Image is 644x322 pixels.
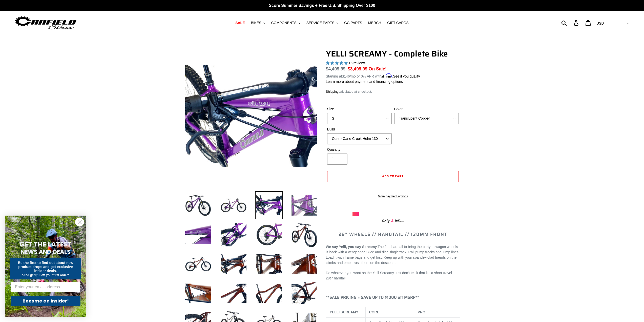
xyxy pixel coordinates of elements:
span: On Sale! [369,66,387,72]
span: MERCH [368,21,381,25]
img: Load image into Gallery viewer, YELLI SCREAMY - Complete Bike [290,221,318,249]
span: Affirm [381,73,392,78]
a: More payment options [327,194,459,199]
span: BIKES [251,21,261,25]
span: GG PARTS [344,21,362,25]
button: BIKES [248,20,267,26]
span: Add to cart [382,174,404,179]
span: 16 reviews [348,61,365,65]
s: $4,499.99 [326,66,346,71]
a: MERCH [366,20,384,26]
input: Search [564,17,577,28]
a: GIFT CARDS [385,20,411,26]
img: Load image into Gallery viewer, YELLI SCREAMY - Complete Bike [255,191,283,219]
span: 2 [390,218,395,224]
span: $146 [342,74,350,78]
img: Canfield Bikes [14,15,77,31]
span: Do whatever you want on the Yelli Screamy, just don’t tell it that it’s a short-travel 29er hardt... [326,271,452,280]
img: Load image into Gallery viewer, YELLI SCREAMY - Complete Bike [255,250,283,278]
span: SERVICE PARTS [306,21,334,25]
span: GIFT CARDS [387,21,409,25]
div: Only left... [352,216,433,224]
label: Color [394,106,459,112]
label: Quantity [327,147,392,152]
img: Load image into Gallery viewer, YELLI SCREAMY - Complete Bike [220,279,247,307]
label: Size [327,106,392,112]
img: Load image into Gallery viewer, YELLI SCREAMY - Complete Bike [184,191,212,219]
a: Learn more about payment and financing options [326,80,403,84]
b: CORE [369,310,379,314]
img: Load image into Gallery viewer, YELLI SCREAMY - Complete Bike [220,221,247,249]
span: 29" WHEELS // HARDTAIL // 130MM FRONT [339,231,447,238]
span: $3,499.99 [348,66,367,71]
button: SERVICE PARTS [304,20,341,26]
h4: **SALE PRICING = SAVE UP TO $1000 off MSRP** [326,295,460,300]
button: Become an Insider! [11,296,80,306]
img: Load image into Gallery viewer, YELLI SCREAMY - Complete Bike [290,191,318,219]
label: Build [327,127,392,132]
span: SALE [235,21,245,25]
img: Load image into Gallery viewer, YELLI SCREAMY - Complete Bike [184,250,212,278]
p: Starting at /mo or 0% APR with . [326,72,420,79]
button: COMPONENTS [269,20,303,26]
span: COMPONENTS [271,21,297,25]
b: We say Yelli, you say Screamy. [326,245,378,249]
span: Be the first to find out about new product drops and get exclusive insider deals. [18,261,73,273]
a: Shipping [326,90,339,94]
img: Load image into Gallery viewer, YELLI SCREAMY - Complete Bike [184,221,212,249]
img: Load image into Gallery viewer, YELLI SCREAMY - Complete Bike [220,191,247,219]
p: Slice and dice singletrack. Rail pump tracks and jump lines. Load it with frame bags and get lost... [326,244,460,266]
h1: YELLI SCREAMY - Complete Bike [326,49,460,59]
a: SALE [233,20,247,26]
button: Close dialog [75,218,84,226]
img: Load image into Gallery viewer, YELLI SCREAMY - Complete Bike [290,279,318,307]
span: GET THE LATEST [19,240,72,249]
div: calculated at checkout. [326,89,460,94]
a: GG PARTS [342,20,365,26]
img: Load image into Gallery viewer, YELLI SCREAMY - Complete Bike [255,221,283,249]
span: NEWS AND DEALS [21,248,71,256]
b: YELLI SCREAMY [330,310,359,314]
img: Load image into Gallery viewer, YELLI SCREAMY - Complete Bike [255,279,283,307]
b: PRO [418,310,425,314]
img: Load image into Gallery viewer, YELLI SCREAMY - Complete Bike [290,250,318,278]
img: Load image into Gallery viewer, YELLI SCREAMY - Complete Bike [220,250,247,278]
a: See if you qualify - Learn more about Affirm Financing (opens in modal) [393,74,420,78]
span: 5.00 stars [326,61,349,65]
button: Add to cart [327,171,459,182]
input: Enter your email address [11,282,80,292]
span: The first hardtail to bring the party to wagon wheels is back with a vengeance. [326,245,458,254]
img: Load image into Gallery viewer, YELLI SCREAMY - Complete Bike [184,279,212,307]
span: *And get $10 off your first order* [22,273,69,277]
